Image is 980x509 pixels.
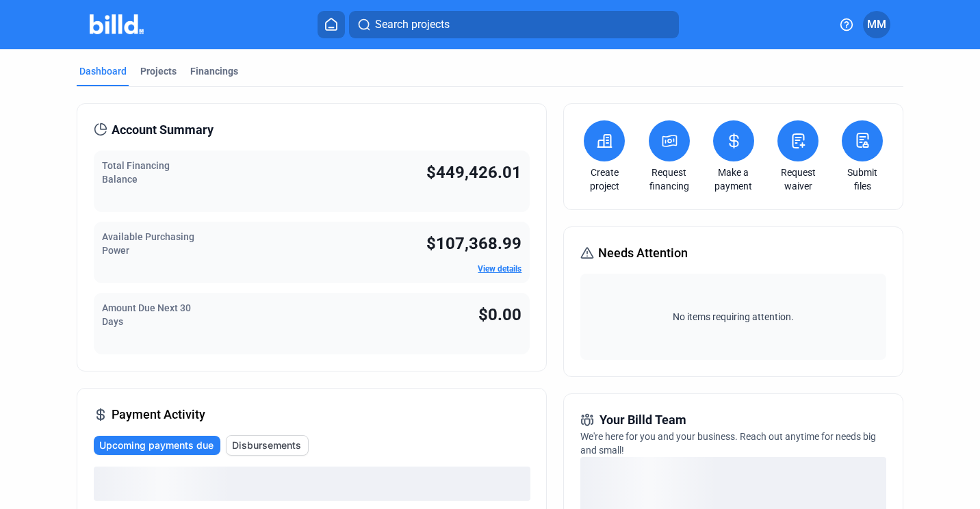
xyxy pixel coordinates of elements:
span: Upcoming payments due [99,439,214,452]
span: Needs Attention [598,244,688,263]
div: Projects [140,64,177,78]
a: Request waiver [774,166,822,193]
span: $107,368.99 [426,234,521,253]
span: Payment Activity [112,405,205,424]
span: Amount Due Next 30 Days [102,302,191,327]
span: MM [867,16,886,33]
button: MM [863,11,890,38]
img: Billd Company Logo [90,14,144,34]
div: Financings [190,64,238,78]
span: No items requiring attention. [586,310,881,324]
span: Total Financing Balance [102,160,170,185]
span: Disbursements [232,439,301,452]
button: Upcoming payments due [94,436,220,455]
span: Search projects [375,16,450,33]
span: $449,426.01 [426,163,521,182]
button: Search projects [349,11,679,38]
button: Disbursements [226,435,309,456]
a: Submit files [838,166,886,193]
span: $0.00 [478,305,521,324]
div: Dashboard [79,64,127,78]
a: Make a payment [710,166,758,193]
span: Your Billd Team [599,410,686,430]
div: loading [94,467,530,501]
span: Available Purchasing Power [102,231,194,256]
a: View details [478,264,521,274]
span: We're here for you and your business. Reach out anytime for needs big and small! [580,431,876,456]
span: Account Summary [112,120,214,140]
a: Create project [580,166,628,193]
a: Request financing [645,166,693,193]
